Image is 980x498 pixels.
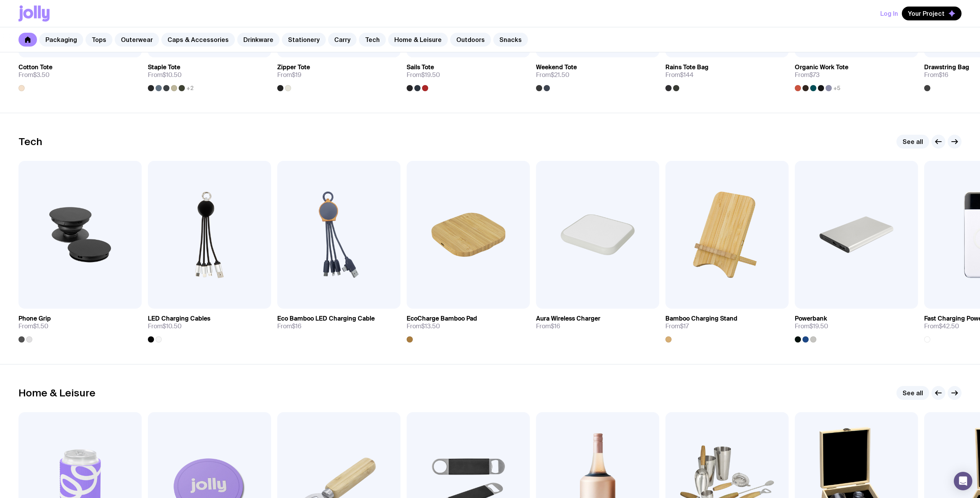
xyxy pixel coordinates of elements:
button: Your Project [902,7,962,20]
a: Staple ToteFrom$10.50+2 [148,57,271,91]
a: See all [896,386,929,400]
span: From [536,323,560,330]
a: Stationery [282,33,326,47]
a: PowerbankFrom$19.50 [795,309,918,343]
h3: Weekend Tote [536,64,577,71]
a: Eco Bamboo LED Charging CableFrom$16 [277,309,400,336]
span: From [407,71,440,79]
a: Sails ToteFrom$19.50 [407,57,530,91]
h3: Phone Grip [18,315,51,323]
span: $1.50 [33,322,49,330]
h3: Aura Wireless Charger [536,315,600,323]
span: $16 [939,71,948,79]
span: $10.50 [162,322,182,330]
span: From [665,323,689,330]
h3: Sails Tote [407,64,434,71]
a: Tops [85,33,112,47]
h3: Rains Tote Bag [665,64,709,71]
span: $13.50 [421,322,440,330]
h3: Drawstring Bag [924,64,969,71]
span: $19.50 [421,71,440,79]
span: $21.50 [551,71,570,79]
a: Outerwear [115,33,159,47]
span: +5 [833,85,840,91]
span: $3.50 [33,71,50,79]
a: Packaging [39,33,83,47]
a: Bamboo Charging StandFrom$17 [665,309,789,343]
a: EcoCharge Bamboo PadFrom$13.50 [407,309,530,343]
h3: Zipper Tote [277,64,310,71]
span: From [18,323,49,330]
a: Snacks [493,33,528,47]
span: From [795,71,819,79]
h3: Organic Work Tote [795,64,848,71]
h3: Eco Bamboo LED Charging Cable [277,315,375,323]
span: $16 [551,322,560,330]
h2: Tech [18,136,42,147]
span: $19.50 [809,322,828,330]
span: $144 [680,71,694,79]
span: +2 [186,85,194,91]
span: $73 [809,71,819,79]
span: From [148,323,182,330]
span: Your Project [908,10,945,17]
span: From [407,323,440,330]
a: Zipper ToteFrom$19 [277,57,400,91]
span: From [18,71,50,79]
a: Rains Tote BagFrom$144 [665,57,789,91]
a: Cotton ToteFrom$3.50 [18,57,142,91]
span: From [665,71,694,79]
button: Log In [880,7,898,20]
h3: EcoCharge Bamboo Pad [407,315,477,323]
h3: Bamboo Charging Stand [665,315,737,323]
span: $42.50 [939,322,959,330]
span: $17 [680,322,689,330]
a: Home & Leisure [388,33,448,47]
span: $10.50 [162,71,182,79]
a: Aura Wireless ChargerFrom$16 [536,309,659,336]
h3: Powerbank [795,315,827,323]
span: From [924,71,948,79]
span: From [277,71,302,79]
span: From [277,323,302,330]
span: From [924,323,959,330]
a: Drinkware [237,33,280,47]
a: See all [896,135,929,149]
div: Open Intercom Messenger [954,472,972,490]
a: Carry [328,33,357,47]
span: From [148,71,182,79]
span: $19 [292,71,302,79]
a: Outdoors [450,33,491,47]
h3: Staple Tote [148,64,180,71]
span: $16 [292,322,302,330]
h3: Cotton Tote [18,64,52,71]
span: From [795,323,828,330]
a: Weekend ToteFrom$21.50 [536,57,659,91]
h3: LED Charging Cables [148,315,210,323]
h2: Home & Leisure [18,387,95,399]
a: Phone GripFrom$1.50 [18,309,142,343]
a: Caps & Accessories [161,33,235,47]
a: LED Charging CablesFrom$10.50 [148,309,271,343]
a: Tech [359,33,386,47]
span: From [536,71,570,79]
a: Organic Work ToteFrom$73+5 [795,57,918,91]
